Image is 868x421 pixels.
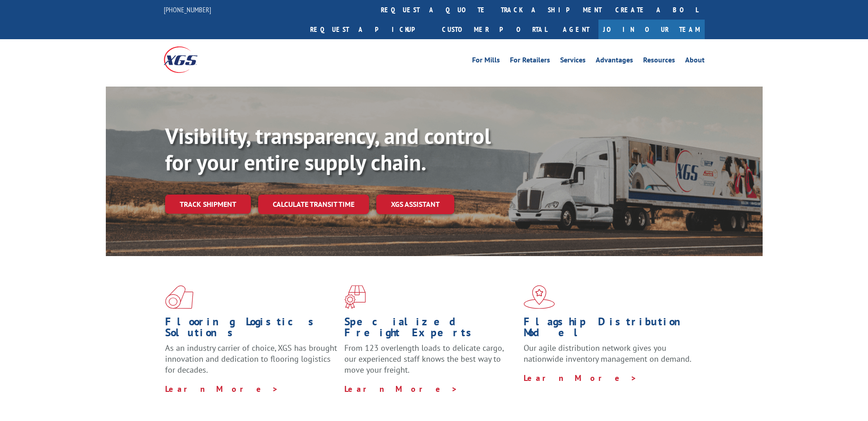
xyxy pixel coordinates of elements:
h1: Flagship Distribution Model [524,316,696,343]
img: xgs-icon-total-supply-chain-intelligence-red [165,285,193,309]
a: Customer Portal [435,20,554,39]
a: Learn More > [344,384,458,394]
img: xgs-icon-flagship-distribution-model-red [524,285,555,309]
span: As an industry carrier of choice, XGS has brought innovation and dedication to flooring logistics... [165,343,337,375]
a: For Mills [472,56,500,67]
a: Track shipment [165,195,251,214]
a: For Retailers [510,56,550,67]
a: Learn More > [165,384,279,394]
a: Agent [554,20,598,39]
a: Calculate transit time [258,195,369,214]
span: Our agile distribution network gives you nationwide inventory management on demand. [524,343,691,364]
a: About [685,56,705,67]
a: Resources [643,56,675,67]
p: From 123 overlength loads to delicate cargo, our experienced staff knows the best way to move you... [344,343,517,383]
img: xgs-icon-focused-on-flooring-red [344,285,366,309]
h1: Flooring Logistics Solutions [165,316,338,343]
a: Learn More > [524,373,637,383]
a: Join Our Team [598,20,705,39]
a: Advantages [596,56,633,67]
b: Visibility, transparency, and control for your entire supply chain. [165,122,491,176]
a: [PHONE_NUMBER] [164,5,211,14]
h1: Specialized Freight Experts [344,316,517,343]
a: Request a pickup [303,20,435,39]
a: XGS ASSISTANT [376,195,454,214]
a: Services [560,56,586,67]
